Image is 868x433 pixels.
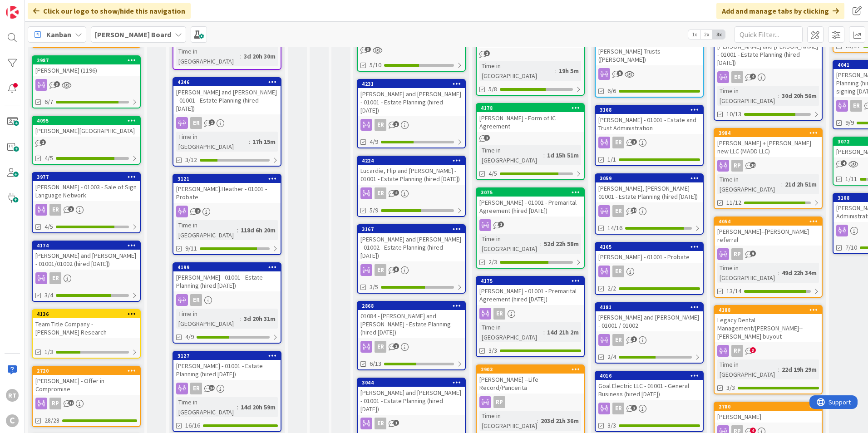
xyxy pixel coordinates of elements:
[493,396,505,408] div: RP
[358,418,465,429] div: ER
[735,26,803,43] input: Quick Filter...
[612,266,624,277] div: ER
[37,242,140,249] div: 4174
[726,383,735,393] span: 3/3
[715,32,822,69] div: [PERSON_NAME] and [PERSON_NAME] - 01001 - Estate Planning (hired [DATE])
[719,403,822,410] div: 2780
[33,173,140,201] div: 3977[PERSON_NAME] - 01003 - Sale of Sign Language Network
[479,234,540,254] div: Time in [GEOGRAPHIC_DATA]
[750,74,756,79] span: 4
[731,248,743,260] div: RP
[44,347,53,357] span: 1/3
[715,226,822,246] div: [PERSON_NAME]--[PERSON_NAME] referral
[358,225,465,233] div: 3167
[715,137,822,157] div: [PERSON_NAME] + [PERSON_NAME] new LLC (MADD LLC)
[538,416,581,426] div: 203d 21h 36m
[33,367,140,375] div: 2720
[44,222,53,231] span: 4/5
[358,157,465,165] div: 4224
[95,30,171,39] b: [PERSON_NAME] Board
[488,257,497,267] span: 2/3
[33,367,140,395] div: 2720[PERSON_NAME] - Offer in Compromise
[477,112,584,132] div: [PERSON_NAME] - Form of IC Agreement
[596,372,703,400] div: 4016Goal Electric LLC - 01001 - General Business (hired [DATE])
[596,106,703,114] div: 3168
[33,117,140,125] div: 4095
[46,29,71,40] span: Kanban
[37,311,140,317] div: 4136
[600,244,703,250] div: 4165
[481,189,584,196] div: 3075
[176,397,237,417] div: Time in [GEOGRAPHIC_DATA]
[477,374,584,394] div: [PERSON_NAME] --Life Record/Pancerita
[237,402,238,412] span: :
[33,181,140,201] div: [PERSON_NAME] - 01003 - Sale of Sign Language Network
[195,208,201,214] span: 2
[481,278,584,284] div: 4175
[607,86,616,96] span: 6/6
[477,277,584,285] div: 4175
[44,97,53,107] span: 6/7
[596,266,703,277] div: ER
[190,117,202,129] div: ER
[596,114,703,134] div: [PERSON_NAME] - 01001 - Estate and Trust Administration
[33,318,140,338] div: Team Title Company - [PERSON_NAME] Research
[543,150,545,160] span: :
[596,174,703,202] div: 3059[PERSON_NAME], [PERSON_NAME] - 01001 - Estate Planning (hired [DATE])
[778,91,779,101] span: :
[173,294,281,306] div: ER
[596,311,703,331] div: [PERSON_NAME] and [PERSON_NAME] - 01001 / 01002
[173,352,281,360] div: 3127
[481,366,584,373] div: 2903
[731,160,743,172] div: RP
[715,160,822,172] div: RP
[596,372,703,380] div: 4016
[173,78,281,86] div: 4246
[209,385,215,391] span: 14
[600,304,703,310] div: 4181
[596,182,703,202] div: [PERSON_NAME], [PERSON_NAME] - 01001 - Estate Planning (hired [DATE])
[779,268,819,278] div: 49d 22h 34m
[631,336,637,342] span: 1
[596,174,703,182] div: 3059
[33,375,140,395] div: [PERSON_NAME] - Offer in Compromise
[370,282,378,292] span: 3/5
[33,310,140,338] div: 4136Team Title Company - [PERSON_NAME] Research
[731,345,743,357] div: RP
[715,411,822,423] div: [PERSON_NAME]
[358,80,465,88] div: 4231
[358,264,465,276] div: ER
[750,251,756,256] span: 9
[6,389,19,402] div: RT
[845,118,854,128] span: 9/9
[362,81,465,87] div: 4231
[715,306,822,314] div: 4188
[178,353,281,359] div: 3127
[493,308,505,320] div: ER
[37,174,140,180] div: 3977
[242,314,278,324] div: 3d 20h 31m
[479,145,543,165] div: Time in [GEOGRAPHIC_DATA]
[479,411,537,431] div: Time in [GEOGRAPHIC_DATA]
[477,104,584,112] div: 4178
[477,285,584,305] div: [PERSON_NAME] - 01001 - Premarital Agreement (hired [DATE])
[726,198,741,207] span: 11/12
[176,220,237,240] div: Time in [GEOGRAPHIC_DATA]
[540,239,542,249] span: :
[173,352,281,380] div: 3127[PERSON_NAME] - 01001 - Estate Planning (hired [DATE])
[488,84,497,94] span: 5/8
[719,218,822,225] div: 4054
[358,379,465,415] div: 3044[PERSON_NAME] and [PERSON_NAME] - 01001 - Estate Planning (hired [DATE])
[19,1,41,12] span: Support
[596,137,703,148] div: ER
[607,352,616,362] span: 2/4
[33,56,140,76] div: 2987[PERSON_NAME] (1196)
[33,241,140,250] div: 4174
[607,155,616,164] span: 1/1
[596,106,703,134] div: 3168[PERSON_NAME] - 01001 - Estate and Trust Administration
[375,264,386,276] div: ER
[481,105,584,111] div: 4178
[781,179,783,189] span: :
[477,188,584,216] div: 3075[PERSON_NAME] - 01001 - Premarital Agreement (hired [DATE])
[477,277,584,305] div: 4175[PERSON_NAME] - 01001 - Premarital Agreement (hired [DATE])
